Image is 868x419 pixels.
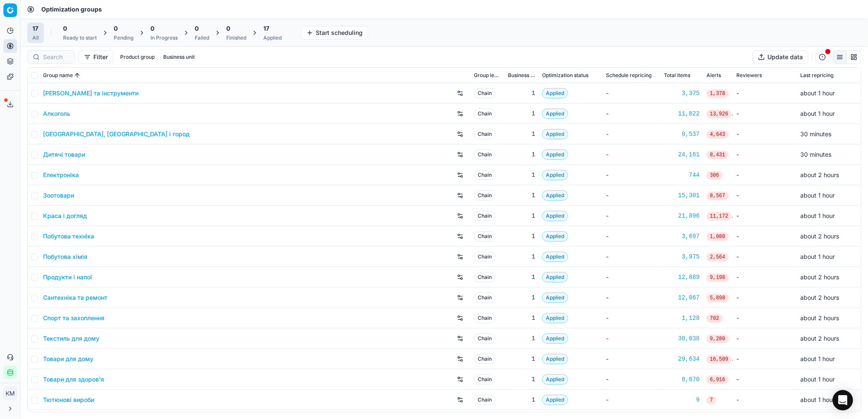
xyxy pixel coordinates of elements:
a: Спорт та захоплення [43,314,104,322]
td: - [603,144,660,165]
a: 15,301 [664,191,700,200]
td: - [603,247,660,267]
a: 744 [664,171,700,179]
a: 11,822 [664,109,700,118]
td: - [603,185,660,206]
a: Товари для дому [43,355,93,363]
span: Applied [542,129,568,139]
a: Побутова хімія [43,253,87,261]
span: Chain [474,149,496,160]
a: Алкоголь [43,109,70,118]
a: [PERSON_NAME] та інструменти [43,89,138,98]
span: Chain [474,313,496,323]
span: about 1 hour [800,212,835,219]
td: - [603,369,660,390]
td: - [603,390,660,410]
span: Chain [474,374,496,385]
span: about 2 hours [800,171,839,178]
span: Applied [542,231,568,241]
span: Chain [474,293,496,303]
span: 16,509 [707,355,732,364]
a: 21,896 [664,212,700,220]
span: Chain [474,109,496,119]
span: Optimization groups [41,5,102,14]
td: - [733,124,797,144]
div: 3,975 [664,253,700,261]
span: 8,567 [707,192,729,200]
a: 3,375 [664,89,700,98]
div: 1 [508,150,535,159]
span: Applied [542,395,568,405]
span: Applied [542,252,568,262]
td: - [733,103,797,124]
span: 702 [707,314,723,323]
td: - [733,308,797,328]
span: Applied [542,293,568,303]
a: Сантехніка та ремонт [43,293,107,302]
span: 2,564 [707,253,729,261]
div: 1 [508,314,535,322]
a: Краса і догляд [43,212,87,220]
span: 30 minutes [800,130,831,138]
td: - [733,349,797,369]
span: about 1 hour [800,110,835,117]
td: - [733,226,797,247]
span: 306 [707,171,723,180]
span: Applied [542,149,568,160]
td: - [603,124,660,144]
span: Chain [474,170,496,180]
span: 0 [114,24,118,33]
span: Applied [542,109,568,119]
span: Chain [474,272,496,282]
span: Applied [542,170,568,180]
a: 9 [664,396,700,404]
td: - [733,144,797,165]
span: 9,198 [707,273,729,282]
td: - [603,165,660,185]
span: about 1 hour [800,253,835,260]
a: 12,889 [664,273,700,281]
span: Reviewers [736,72,762,79]
button: Business unit [160,52,198,62]
td: - [603,308,660,328]
a: Товари для здоров'я [43,375,104,384]
button: Sorted by Group name ascending [73,71,81,80]
td: - [733,185,797,206]
div: 1 [508,396,535,404]
span: Chain [474,231,496,241]
button: КM [3,387,17,400]
td: - [603,328,660,349]
span: 1,080 [707,232,729,241]
div: 1 [508,334,535,343]
div: 1 [508,212,535,220]
a: Дитячі товари [43,150,85,159]
span: Applied [542,313,568,323]
span: about 1 hour [800,355,835,362]
a: 8,670 [664,375,700,384]
span: Chain [474,333,496,344]
td: - [733,206,797,226]
span: Chain [474,211,496,221]
div: In Progress [150,34,178,41]
span: Group name [43,72,73,79]
span: 0 [150,24,154,33]
td: - [603,103,660,124]
input: Search [43,53,69,61]
div: Applied [263,34,282,41]
a: [GEOGRAPHIC_DATA], [GEOGRAPHIC_DATA] і город [43,130,190,138]
span: about 2 hours [800,335,839,342]
td: - [733,247,797,267]
span: 0 [195,24,199,33]
div: 1 [508,89,535,98]
span: about 2 hours [800,232,839,240]
a: 1,128 [664,314,700,322]
span: 13,926 [707,110,732,118]
span: Chain [474,88,496,98]
span: Last repricing [800,72,833,79]
a: 30,038 [664,334,700,343]
div: All [32,34,39,41]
